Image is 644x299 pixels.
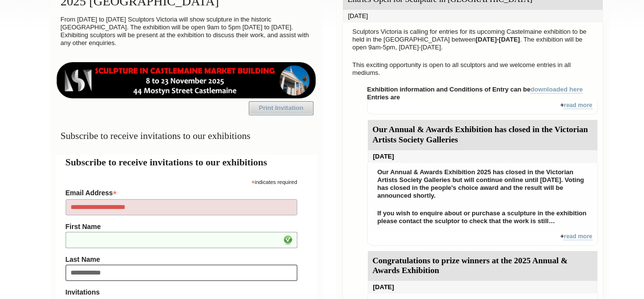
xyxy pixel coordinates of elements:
div: Our Annual & Awards Exhibition has closed in the Victorian Artists Society Galleries [368,120,597,150]
label: First Name [66,223,297,230]
div: + [367,101,598,115]
p: This exciting opportunity is open to all sculptors and we welcome entries in all mediums. [348,59,598,79]
label: Email Address [66,186,297,198]
a: read more [564,102,592,109]
div: Congratulations to prize winners at the 2025 Annual & Awards Exhibition [368,251,597,281]
p: Sculptors Victoria is calling for entries for its upcoming Castelmaine exhibition to be held in t... [348,25,598,54]
h2: Subscribe to receive invitations to our exhibitions [66,155,307,169]
div: [DATE] [343,10,603,23]
div: indicates required [66,177,297,186]
p: If you wish to enquire about or purchase a sculpture in the exhibition please contact the sculpto... [373,207,593,228]
div: [DATE] [368,281,597,294]
img: castlemaine-ldrbd25v2.png [56,62,317,98]
div: [DATE] [368,150,597,163]
a: downloaded here [530,86,583,93]
a: read more [564,233,592,240]
p: From [DATE] to [DATE] Sculptors Victoria will show sculpture in the historic [GEOGRAPHIC_DATA]. T... [56,13,317,49]
p: Our Annual & Awards Exhibition 2025 has closed in the Victorian Artists Society Galleries but wil... [373,166,593,202]
strong: Invitations [66,288,297,296]
h3: Subscribe to receive invitations to our exhibitions [56,126,317,145]
strong: Exhibition information and Conditions of Entry can be [367,86,583,93]
label: Last Name [66,255,297,263]
div: + [367,232,598,246]
strong: [DATE]-[DATE] [476,36,520,43]
a: Print Invitation [249,101,313,115]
